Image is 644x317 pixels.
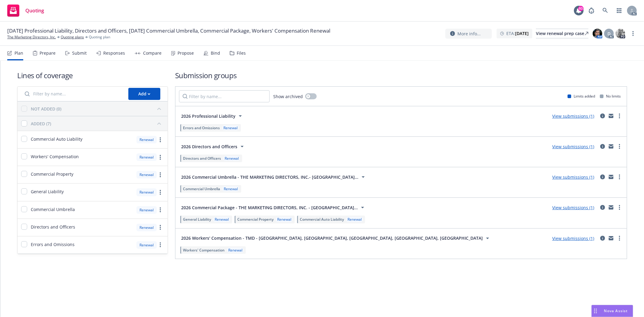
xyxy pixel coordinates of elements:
[183,248,225,253] span: Workers' Compensation
[515,30,529,36] strong: [DATE]
[599,235,606,242] a: circleInformation
[237,51,246,56] div: Files
[536,29,588,38] a: View renewal prep case
[72,51,87,56] div: Submit
[616,173,623,181] a: more
[181,174,358,180] span: 2026 Commercial Umbrella - THE MARKETING DIRECTORS, INC.- [GEOGRAPHIC_DATA]...
[552,144,594,149] a: View submissions (1)
[31,120,51,127] div: ADDED (7)
[599,204,606,211] a: circleInformation
[157,171,164,178] a: more
[179,140,248,152] button: 2026 Directors and Officers
[179,171,369,183] button: 2026 Commercial Umbrella - THE MARKETING DIRECTORS, INC.- [GEOGRAPHIC_DATA]...
[604,308,628,313] span: Nova Assist
[552,235,594,241] a: View submissions (1)
[178,51,194,56] div: Propose
[445,29,492,39] button: More info...
[592,305,599,317] div: Drag to move
[276,217,293,222] div: Renewal
[136,136,157,143] div: Renewal
[578,6,584,11] div: 93
[138,88,150,100] div: Add
[568,94,595,99] div: Limits added
[61,34,84,40] a: Quoting plans
[591,305,633,317] button: Nova Assist
[31,171,73,177] span: Commercial Property
[25,8,44,13] span: Quoting
[223,156,240,161] div: Renewal
[183,186,220,191] span: Commercial Umbrella
[237,217,274,222] span: Commercial Property
[607,112,615,120] a: mail
[300,217,344,222] span: Commercial Auto Liability
[223,186,239,191] div: Renewal
[103,51,125,56] div: Responses
[552,174,594,180] a: View submissions (1)
[128,88,160,100] button: Add
[179,201,368,213] button: 2026 Commercial Package - THE MARKETING DIRECTORS, INC. - [GEOGRAPHIC_DATA]...
[616,204,623,211] a: more
[157,206,164,213] a: more
[136,206,157,214] div: Renewal
[31,106,61,112] div: NOT ADDED (0)
[179,232,493,244] button: 2026 Workers' Compensation - TMD - [GEOGRAPHIC_DATA], [GEOGRAPHIC_DATA], [GEOGRAPHIC_DATA], [GEOG...
[616,29,625,38] img: photo
[5,2,46,19] a: Quoting
[21,88,125,100] input: Filter by name...
[31,136,82,142] span: Commercial Auto Liability
[89,34,110,40] span: Quoting plan
[183,217,211,222] span: General Liability
[175,70,627,80] h1: Submission groups
[607,204,615,211] a: mail
[457,30,481,37] span: More info...
[136,153,157,161] div: Renewal
[179,110,246,122] button: 2026 Professional Liability
[157,189,164,196] a: more
[616,235,623,242] a: more
[31,153,79,160] span: Workers' Compensation
[227,248,244,253] div: Renewal
[607,30,610,37] span: D
[183,156,221,161] span: Directors and Officers
[599,173,606,181] a: circleInformation
[31,224,75,230] span: Directors and Officers
[181,113,235,119] span: 2026 Professional Liability
[552,205,594,210] a: View submissions (1)
[7,27,330,34] span: [DATE] Professional Liability, Directors and Officers, [DATE] Commercial Umbrella, Commercial Pac...
[506,30,529,37] span: ETA :
[7,34,56,40] a: The Marketing Directors, Inc.
[136,224,157,231] div: Renewal
[613,5,625,17] a: Switch app
[143,51,162,56] div: Compare
[31,188,64,195] span: General Liability
[616,112,623,120] a: more
[179,90,270,102] input: Filter by name...
[607,143,615,150] a: mail
[211,51,220,56] div: Bind
[600,94,621,99] div: No limits
[599,143,606,150] a: circleInformation
[607,235,615,242] a: mail
[31,241,75,248] span: Errors and Omissions
[593,29,602,38] img: photo
[607,173,615,181] a: mail
[136,188,157,196] div: Renewal
[136,241,157,249] div: Renewal
[157,136,164,143] a: more
[599,112,606,120] a: circleInformation
[157,224,164,231] a: more
[181,143,237,150] span: 2026 Directors and Officers
[136,171,157,178] div: Renewal
[31,104,164,114] button: NOT ADDED (0)
[346,217,363,222] div: Renewal
[31,206,75,213] span: Commercial Umbrella
[585,5,598,17] a: Report a Bug
[31,119,164,128] button: ADDED (7)
[181,204,358,211] span: 2026 Commercial Package - THE MARKETING DIRECTORS, INC. - [GEOGRAPHIC_DATA]...
[183,125,220,130] span: Errors and Omissions
[157,241,164,248] a: more
[213,217,230,222] div: Renewal
[616,143,623,150] a: more
[273,93,303,100] span: Show archived
[181,235,483,241] span: 2026 Workers' Compensation - TMD - [GEOGRAPHIC_DATA], [GEOGRAPHIC_DATA], [GEOGRAPHIC_DATA], [GEOG...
